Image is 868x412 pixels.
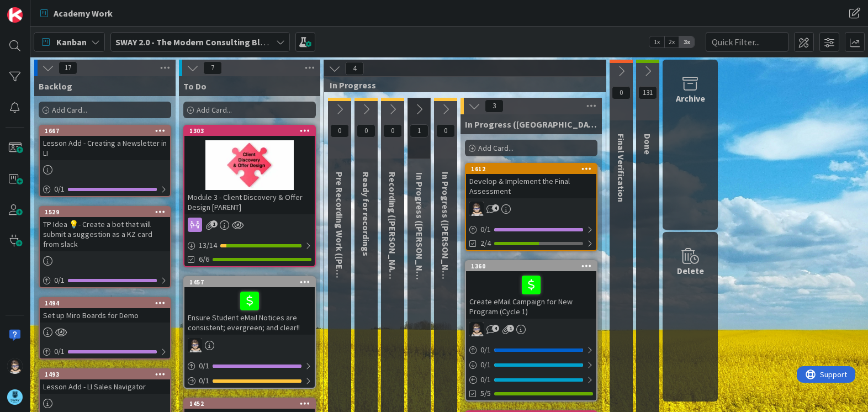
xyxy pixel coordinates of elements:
span: 2/4 [480,237,491,249]
div: 1529TP Idea 💡- Create a bot that will submit a suggestion as a KZ card from slack [40,207,170,251]
a: 1360Create eMail Campaign for New Program (Cycle 1)TP0/10/10/15/5 [465,260,597,402]
div: 1667Lesson Add - Creating a Newsletter in LI [40,126,170,160]
div: Develop & Implement the Final Assessment [466,174,596,198]
div: 0/1 [466,373,596,387]
a: 1457Ensure Student eMail Notices are consistent; evergreen; and clear!!TP0/10/1 [183,276,316,389]
b: SWAY 2.0 - The Modern Consulting Blueprint [115,36,289,47]
img: TP [188,338,202,352]
span: In Progress [330,80,592,91]
span: Ready for recordings [361,172,372,256]
a: Academy Work [34,3,119,23]
div: Delete [677,264,704,277]
span: 0 / 1 [199,360,209,372]
span: 0 / 1 [54,346,65,357]
span: Final Verification [616,134,627,202]
span: 5/5 [480,388,491,399]
div: 1452 [184,399,315,409]
div: 1457 [184,277,315,287]
span: 0 / 1 [54,274,65,286]
div: 1529 [40,207,170,217]
div: 1493 [40,369,170,379]
div: 1303Module 3 - Client Discovery & Offer Design [PARENT] [184,126,315,214]
div: 1494 [40,298,170,308]
span: 3 [485,99,504,113]
div: 1494Set up Miro Boards for Demo [40,298,170,323]
span: 0 / 1 [199,375,209,387]
div: 1303 [189,127,315,135]
div: 1360 [471,262,596,270]
div: 1493 [45,371,170,378]
div: 0/1 [466,358,596,372]
span: 0 / 1 [480,344,491,356]
div: 1529 [45,208,170,216]
span: 6/6 [199,253,209,265]
div: 1457Ensure Student eMail Notices are consistent; evergreen; and clear!! [184,277,315,335]
div: Ensure Student eMail Notices are consistent; evergreen; and clear!! [184,287,315,335]
div: TP Idea 💡- Create a bot that will submit a suggestion as a KZ card from slack [40,217,170,251]
span: Support [23,2,50,15]
span: 2x [664,36,679,47]
div: Module 3 - Client Discovery & Offer Design [PARENT] [184,190,315,214]
div: 1612 [466,164,596,174]
span: 4 [345,62,364,75]
span: 4 [492,325,499,332]
div: 1303 [184,126,315,136]
span: Pre Recording Work (Marina) [334,172,345,326]
span: 0 [357,124,375,138]
div: Lesson Add - Creating a Newsletter in LI [40,136,170,160]
div: 0/1 [466,343,596,357]
span: 1 [210,220,218,228]
span: 1 [410,124,428,138]
span: 4 [492,204,499,212]
img: TP [7,358,23,374]
div: TP [466,322,596,336]
span: 0 [330,124,349,138]
div: 1457 [189,278,315,286]
div: 0/1 [40,273,170,287]
a: 1529TP Idea 💡- Create a bot that will submit a suggestion as a KZ card from slack0/1 [39,206,171,288]
div: 1494 [45,299,170,307]
span: In Progress (Tana) [465,119,597,130]
div: TP [466,202,596,216]
div: TP [184,338,315,352]
div: 0/1 [40,182,170,196]
span: Recording (Marina) [387,172,398,288]
div: Create eMail Campaign for New Program (Cycle 1) [466,271,596,319]
span: 1x [649,36,664,47]
input: Quick Filter... [706,32,788,52]
span: 3x [679,36,694,47]
span: Kanban [56,35,87,49]
span: Academy Work [54,7,113,20]
div: 1667 [45,127,170,135]
span: 0 / 1 [480,224,491,235]
div: 1612Develop & Implement the Final Assessment [466,164,596,198]
span: Done [642,134,653,155]
div: 1360 [466,261,596,271]
span: 0 [436,124,455,138]
div: 1452 [189,400,315,408]
div: Archive [676,92,705,105]
span: 0 / 1 [54,183,65,195]
span: In Progress (Fike) [440,172,451,293]
span: 0 [383,124,402,138]
span: Add Card... [478,143,514,153]
span: 7 [203,61,222,75]
div: 1612 [471,165,596,173]
img: TP [469,202,484,216]
div: 0/1 [40,345,170,358]
span: 0 / 1 [480,359,491,371]
div: Lesson Add - LI Sales Navigator [40,379,170,394]
div: 0/1 [184,359,315,373]
span: 0 / 1 [480,374,491,385]
span: In Progress (Barb) [414,172,425,294]
span: 1 [507,325,514,332]
a: 1612Develop & Implement the Final AssessmentTP0/12/4 [465,163,597,251]
span: 17 [59,61,77,75]
div: 0/1 [184,374,315,388]
img: Visit kanbanzone.com [7,7,23,23]
div: 1667 [40,126,170,136]
span: To Do [183,81,207,92]
div: Set up Miro Boards for Demo [40,308,170,323]
span: Add Card... [52,105,87,115]
div: 1360Create eMail Campaign for New Program (Cycle 1) [466,261,596,319]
